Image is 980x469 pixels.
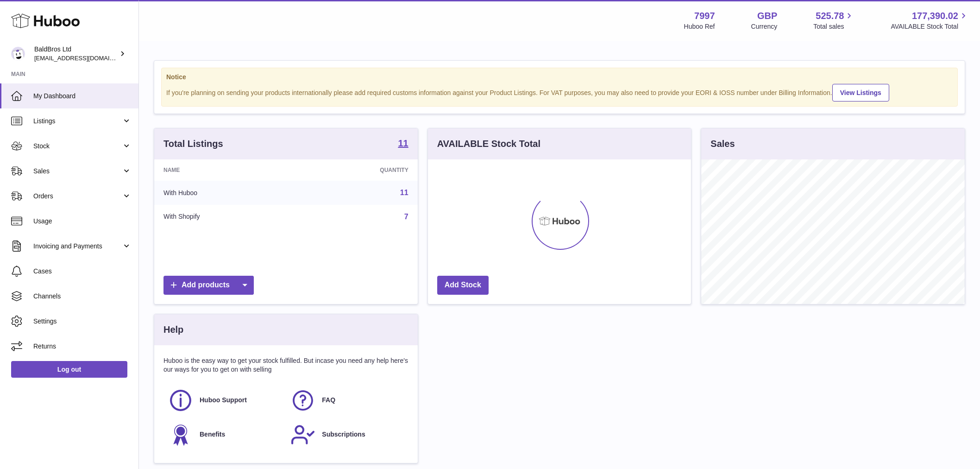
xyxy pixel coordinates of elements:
[33,142,122,151] span: Stock
[437,276,489,295] a: Add Stock
[437,138,540,150] h3: AVAILABLE Stock Total
[33,92,132,101] span: My Dashboard
[891,22,969,31] span: AVAILABLE Stock Total
[33,267,132,276] span: Cases
[404,213,408,221] a: 7
[163,323,183,336] h3: Help
[751,22,778,31] div: Currency
[33,192,122,201] span: Orders
[200,430,225,439] span: Benefits
[163,138,223,150] h3: Total Listings
[710,138,735,150] h3: Sales
[322,430,365,439] span: Subscriptions
[832,84,889,101] a: View Listings
[154,205,296,229] td: With Shopify
[816,10,844,22] span: 525.78
[813,10,854,31] a: 525.78 Total sales
[891,10,969,31] a: 177,390.02 AVAILABLE Stock Total
[33,292,132,301] span: Channels
[11,47,25,61] img: internalAdmin-7997@internal.huboo.com
[400,189,408,196] a: 11
[322,396,335,405] span: FAQ
[33,167,122,176] span: Sales
[813,22,854,31] span: Total sales
[34,54,136,62] span: [EMAIL_ADDRESS][DOMAIN_NAME]
[757,10,777,22] strong: GBP
[684,22,715,31] div: Huboo Ref
[163,356,408,374] p: Huboo is the easy way to get your stock fulfilled. But incase you need any help here's our ways f...
[166,82,953,101] div: If you're planning on sending your products internationally please add required customs informati...
[33,342,132,351] span: Returns
[168,388,281,413] a: Huboo Support
[296,159,418,181] th: Quantity
[166,73,953,82] strong: Notice
[33,117,122,126] span: Listings
[168,422,281,447] a: Benefits
[163,276,254,295] a: Add products
[33,242,122,251] span: Invoicing and Payments
[154,181,296,205] td: With Huboo
[290,422,403,447] a: Subscriptions
[694,10,715,22] strong: 7997
[398,139,408,148] strong: 11
[290,388,403,413] a: FAQ
[154,159,296,181] th: Name
[34,45,118,63] div: BaldBros Ltd
[33,317,132,326] span: Settings
[33,217,132,226] span: Usage
[11,361,127,378] a: Log out
[398,139,408,150] a: 11
[200,396,247,405] span: Huboo Support
[912,10,958,22] span: 177,390.02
